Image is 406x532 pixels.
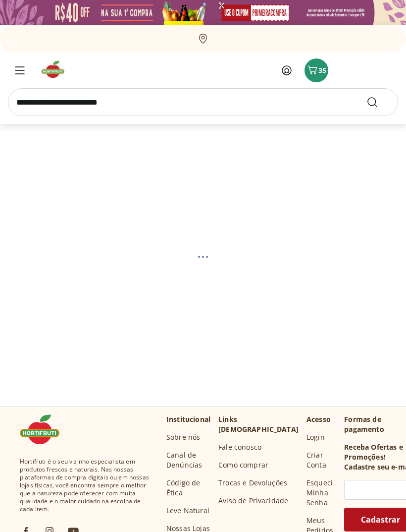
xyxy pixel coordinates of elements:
a: Leve Natural [166,506,209,516]
a: Trocas e Devoluções [218,478,287,488]
a: Sobre nós [166,432,200,442]
button: Submit Search [366,96,390,108]
a: Código de Ética [166,478,210,498]
a: Login [306,432,325,442]
a: Aviso de Privacidade [218,496,288,506]
img: Hortifruti [20,414,69,444]
a: Canal de Denúncias [166,450,210,470]
a: Esqueci Minha Senha [306,478,336,508]
input: search [8,88,398,116]
a: Como comprar [218,460,268,470]
span: 35 [318,65,326,75]
p: Institucional [166,414,210,424]
p: Acesso [306,414,331,424]
button: Menu [8,59,32,82]
a: Fale conosco [218,442,261,452]
img: Hortifruti [40,59,73,79]
p: Links [DEMOGRAPHIC_DATA] [218,414,299,434]
span: Cadastrar [361,516,400,524]
button: Carrinho [304,59,328,82]
a: Criar Conta [306,450,336,470]
span: Hortifruti é o seu vizinho especialista em produtos frescos e naturais. Nas nossas plataformas de... [20,458,151,513]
